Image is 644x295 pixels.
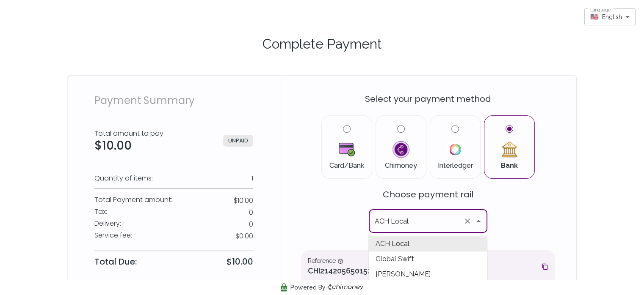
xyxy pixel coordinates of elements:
[235,231,253,241] p: $0.00
[383,125,419,169] label: Chimoney
[462,215,473,227] button: Clear
[590,13,599,21] span: 🇺🇸
[94,139,163,153] h3: $10.00
[94,195,172,205] p: Total Payment amount :
[491,125,528,169] label: Bank
[501,141,518,158] img: Bank
[343,125,351,133] input: Card/BankCard/Bank
[584,9,636,25] div: 🇺🇸English
[451,125,459,133] input: InterledgerInterledger
[392,141,409,158] img: Chimoney
[308,284,351,292] span: Account holder
[437,125,473,169] label: Interledger
[94,173,153,183] p: Quantity of items:
[94,128,163,139] p: Total amount to pay
[78,34,566,54] p: Complete Payment
[249,208,253,218] p: 0
[368,251,487,267] span: Global Swift
[397,125,405,133] input: ChimoneyChimoney
[252,173,253,183] p: 1
[227,256,253,268] p: $10.00
[94,207,107,217] p: Tax :
[94,230,132,240] p: Service fee :
[329,125,365,169] label: Card/Bank
[308,257,343,265] span: Reference
[590,7,611,13] label: Language
[473,215,484,227] button: Close
[369,188,487,201] p: Choose payment rail
[602,13,622,21] span: English
[506,125,513,133] input: BankBank
[368,236,487,251] span: ACH Local
[447,141,464,158] img: Interledger
[223,135,253,147] span: UNPAID
[94,219,121,229] p: Delivery :
[301,93,555,105] p: Select your payment method
[94,93,253,108] p: Payment Summary
[234,196,253,206] p: $10.00
[368,267,487,292] span: [PERSON_NAME] ([GEOGRAPHIC_DATA])
[308,265,538,277] p: CHI214205650152500
[249,219,253,229] p: 0
[339,141,355,158] img: Card/Bank
[94,255,137,268] p: Total Due:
